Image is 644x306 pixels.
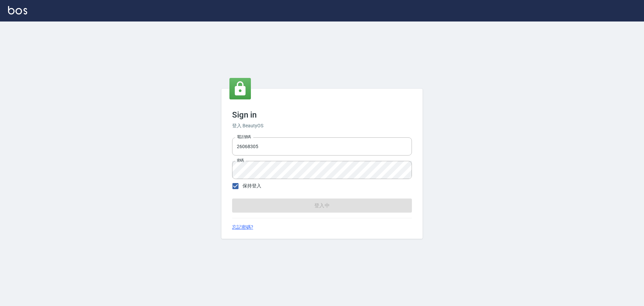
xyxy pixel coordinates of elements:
label: 電話號碼 [237,134,251,139]
a: 忘記密碼? [232,224,253,231]
span: 保持登入 [243,182,261,189]
img: Logo [8,6,27,14]
h6: 登入 BeautyOS [232,122,412,129]
label: 密碼 [237,158,244,163]
h3: Sign in [232,110,412,120]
